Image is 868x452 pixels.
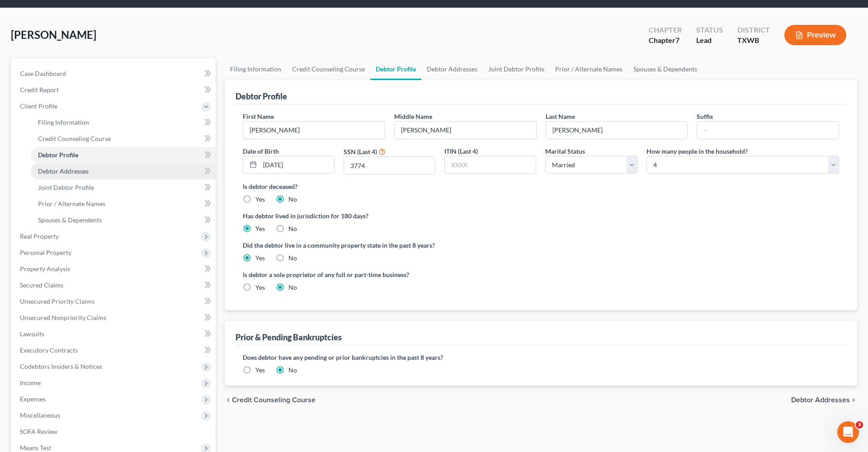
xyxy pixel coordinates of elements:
a: Filing Information [225,58,287,80]
span: Miscellaneous [20,411,60,419]
a: Debtor Addresses [421,58,483,80]
label: How many people in the household? [646,146,748,156]
input: XXXX [344,157,435,174]
span: Credit Counseling Course [232,396,316,404]
div: Chapter [649,25,682,35]
i: chevron_left [225,396,232,404]
span: Filing Information [38,118,89,126]
label: Is debtor a sole proprietor of any full or part-time business? [243,270,537,279]
label: Is debtor deceased? [243,182,839,191]
span: 7 [675,36,679,44]
label: Last Name [546,112,575,121]
span: SOFA Review [20,428,57,435]
iframe: Intercom live chat [837,421,859,443]
label: Marital Status [545,146,585,156]
div: Prior & Pending Bankruptcies [236,332,342,343]
label: No [288,254,297,263]
div: Status [696,25,723,35]
label: Date of Birth [243,146,279,156]
a: Prior / Alternate Names [550,58,628,80]
label: No [288,224,297,233]
span: Unsecured Priority Claims [20,297,94,305]
a: Debtor Profile [370,58,421,80]
a: Filing Information [31,114,216,131]
input: XXXX [445,156,536,174]
span: Joint Debtor Profile [38,184,94,191]
div: Debtor Profile [236,91,287,102]
div: Chapter [649,35,682,46]
span: Codebtors Insiders & Notices [20,363,102,370]
input: -- [546,122,688,139]
div: TXWB [737,35,770,46]
label: Yes [255,283,265,292]
label: Middle Name [394,112,432,121]
span: Secured Claims [20,281,63,289]
a: Joint Debtor Profile [31,179,216,196]
label: Suffix [697,112,713,121]
a: Credit Report [13,82,216,98]
label: Yes [255,195,265,204]
a: Credit Counseling Course [287,58,370,80]
span: Credit Counseling Course [38,135,111,142]
a: Credit Counseling Course [31,131,216,147]
label: No [288,283,297,292]
span: Property Analysis [20,265,70,273]
span: Spouses & Dependents [38,216,102,224]
span: 3 [856,421,863,428]
span: Expenses [20,395,46,403]
span: Real Property [20,232,59,240]
a: Debtor Profile [31,147,216,163]
div: District [737,25,770,35]
span: Prior / Alternate Names [38,200,105,207]
span: Executory Contracts [20,346,78,354]
input: -- [243,122,385,139]
a: Spouses & Dependents [628,58,703,80]
label: Does debtor have any pending or prior bankruptcies in the past 8 years? [243,353,839,362]
label: Has debtor lived in jurisdiction for 180 days? [243,211,839,221]
i: chevron_right [850,396,857,404]
a: Debtor Addresses [31,163,216,179]
a: Property Analysis [13,261,216,277]
label: First Name [243,112,274,121]
span: Debtor Addresses [791,396,850,404]
span: Credit Report [20,86,59,94]
span: Case Dashboard [20,70,66,77]
div: Lead [696,35,723,46]
a: Unsecured Priority Claims [13,293,216,310]
a: SOFA Review [13,424,216,440]
span: Debtor Addresses [38,167,89,175]
label: ITIN (Last 4) [444,146,478,156]
a: Secured Claims [13,277,216,293]
input: M.I [395,122,536,139]
span: Lawsuits [20,330,44,338]
label: Did the debtor live in a community property state in the past 8 years? [243,240,839,250]
span: Personal Property [20,249,71,256]
button: Preview [784,25,846,45]
a: Joint Debtor Profile [483,58,550,80]
span: Debtor Profile [38,151,78,159]
label: No [288,195,297,204]
input: -- [697,122,839,139]
button: chevron_left Credit Counseling Course [225,396,316,404]
label: Yes [255,224,265,233]
label: Yes [255,366,265,375]
span: Income [20,379,41,386]
a: Spouses & Dependents [31,212,216,228]
span: Means Test [20,444,51,452]
a: Prior / Alternate Names [31,196,216,212]
label: No [288,366,297,375]
button: Debtor Addresses chevron_right [791,396,857,404]
label: Yes [255,254,265,263]
a: Unsecured Nonpriority Claims [13,310,216,326]
label: SSN (Last 4) [344,147,377,156]
a: Case Dashboard [13,66,216,82]
a: Lawsuits [13,326,216,342]
span: Unsecured Nonpriority Claims [20,314,106,321]
span: [PERSON_NAME] [11,28,96,41]
input: MM/DD/YYYY [260,156,334,174]
a: Executory Contracts [13,342,216,358]
span: Client Profile [20,102,57,110]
